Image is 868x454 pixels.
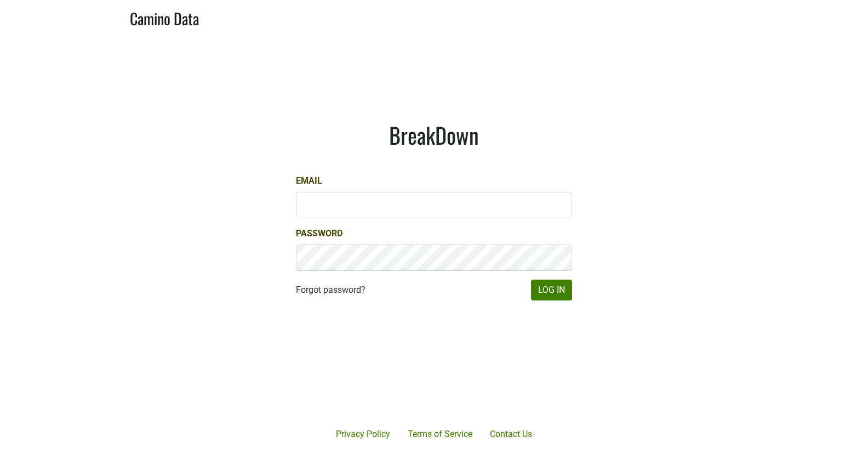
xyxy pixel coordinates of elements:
[296,227,342,240] label: Password
[481,423,541,445] a: Contact Us
[296,122,572,148] h1: BreakDown
[399,423,481,445] a: Terms of Service
[296,283,366,297] a: Forgot password?
[130,4,199,30] a: Camino Data
[296,174,322,188] label: Email
[531,280,572,300] button: Log In
[327,423,399,445] a: Privacy Policy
